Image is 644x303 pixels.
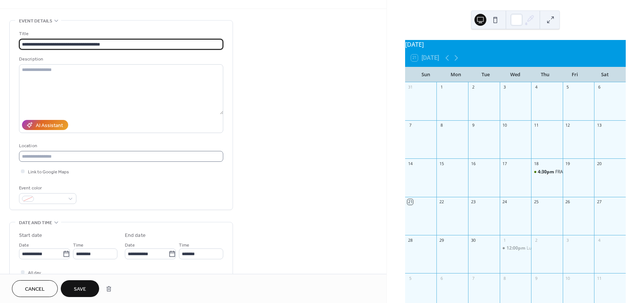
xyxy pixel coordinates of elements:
[12,280,58,297] button: Cancel
[25,285,45,293] span: Cancel
[565,275,571,281] div: 10
[502,199,508,205] div: 24
[19,219,52,227] span: Date and time
[61,280,99,297] button: Save
[502,123,508,128] div: 10
[179,241,189,249] span: Time
[471,67,501,82] div: Tue
[502,237,508,243] div: 1
[19,30,222,38] div: Title
[533,123,539,128] div: 11
[405,40,626,49] div: [DATE]
[439,123,444,128] div: 8
[470,161,476,166] div: 16
[407,84,413,90] div: 31
[439,275,444,281] div: 6
[411,67,441,82] div: Sun
[590,67,620,82] div: Sat
[470,237,476,243] div: 30
[565,161,571,166] div: 19
[533,84,539,90] div: 4
[19,232,42,239] div: Start date
[506,245,527,251] span: 12:00pm
[565,84,571,90] div: 5
[502,275,508,281] div: 8
[19,142,222,150] div: Location
[439,161,444,166] div: 15
[407,161,413,166] div: 14
[531,169,563,175] div: FRABA Kick off Networking Event
[125,241,135,249] span: Date
[125,232,146,239] div: End date
[470,275,476,281] div: 7
[596,237,602,243] div: 4
[596,123,602,128] div: 13
[527,245,561,251] div: Lunch and Learn
[530,67,560,82] div: Thu
[502,84,508,90] div: 3
[19,241,29,249] span: Date
[470,199,476,205] div: 23
[533,237,539,243] div: 2
[596,84,602,90] div: 6
[22,120,68,130] button: AI Assistant
[36,122,63,130] div: AI Assistant
[407,237,413,243] div: 28
[533,275,539,281] div: 9
[555,169,623,175] div: FRABA Kick off Networking Event
[560,67,590,82] div: Fri
[565,123,571,128] div: 12
[407,275,413,281] div: 5
[19,17,52,25] span: Event details
[28,168,69,176] span: Link to Google Maps
[502,161,508,166] div: 17
[565,237,571,243] div: 3
[501,67,530,82] div: Wed
[441,67,471,82] div: Mon
[538,169,555,175] span: 4:30pm
[533,199,539,205] div: 25
[596,199,602,205] div: 27
[439,84,444,90] div: 1
[565,199,571,205] div: 26
[470,123,476,128] div: 9
[19,184,75,192] div: Event color
[533,161,539,166] div: 18
[500,245,531,251] div: Lunch and Learn
[407,123,413,128] div: 7
[74,285,86,293] span: Save
[407,199,413,205] div: 21
[28,269,41,277] span: All day
[596,275,602,281] div: 11
[596,161,602,166] div: 20
[73,241,83,249] span: Time
[439,199,444,205] div: 22
[19,55,222,63] div: Description
[470,84,476,90] div: 2
[439,237,444,243] div: 29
